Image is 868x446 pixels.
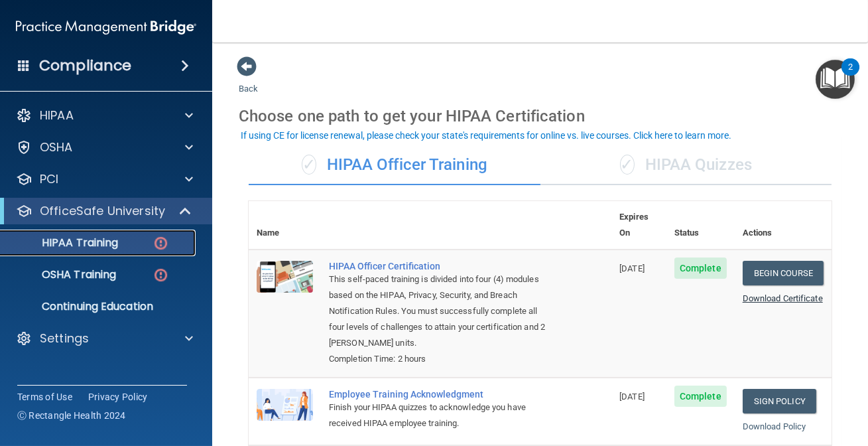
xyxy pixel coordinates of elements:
[239,68,258,94] a: Back
[619,263,645,273] span: [DATE]
[17,390,72,404] a: Terms of Use
[39,56,131,75] h4: Compliance
[16,203,192,219] a: OfficeSafe University
[743,389,816,413] a: Sign Policy
[743,261,824,285] a: Begin Course
[40,108,74,123] p: HIPAA
[16,331,193,346] a: Settings
[17,409,126,422] span: Ⓒ Rectangle Health 2024
[619,392,645,402] span: [DATE]
[302,155,316,175] span: ✓
[611,201,666,250] th: Expires On
[735,201,832,250] th: Actions
[16,171,193,187] a: PCI
[241,131,731,140] div: If using CE for license renewal, please check your state's requirements for online vs. live cours...
[329,389,545,400] div: Employee Training Acknowledgment
[153,267,169,283] img: danger-circle.6113f641.png
[153,235,169,252] img: danger-circle.6113f641.png
[40,171,58,187] p: PCI
[88,390,148,404] a: Privacy Policy
[249,145,540,185] div: HIPAA Officer Training
[848,67,853,84] div: 2
[816,60,855,99] button: Open Resource Center, 2 new notifications
[16,108,193,123] a: HIPAA
[674,258,727,279] span: Complete
[239,129,733,142] button: If using CE for license renewal, please check your state's requirements for online vs. live cours...
[743,293,823,303] a: Download Certificate
[40,331,89,346] p: Settings
[249,201,321,250] th: Name
[9,268,116,281] p: OSHA Training
[620,155,635,175] span: ✓
[329,271,545,351] div: This self-paced training is divided into four (4) modules based on the HIPAA, Privacy, Security, ...
[540,145,832,185] div: HIPAA Quizzes
[329,261,545,271] a: HIPAA Officer Certification
[16,14,196,40] img: PMB logo
[329,400,545,431] div: Finish your HIPAA quizzes to acknowledge you have received HIPAA employee training.
[674,386,727,407] span: Complete
[16,139,193,155] a: OSHA
[743,421,806,431] a: Download Policy
[9,236,118,250] p: HIPAA Training
[329,351,545,367] div: Completion Time: 2 hours
[40,139,73,155] p: OSHA
[239,97,841,135] div: Choose one path to get your HIPAA Certification
[666,201,735,250] th: Status
[9,300,190,313] p: Continuing Education
[40,203,165,219] p: OfficeSafe University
